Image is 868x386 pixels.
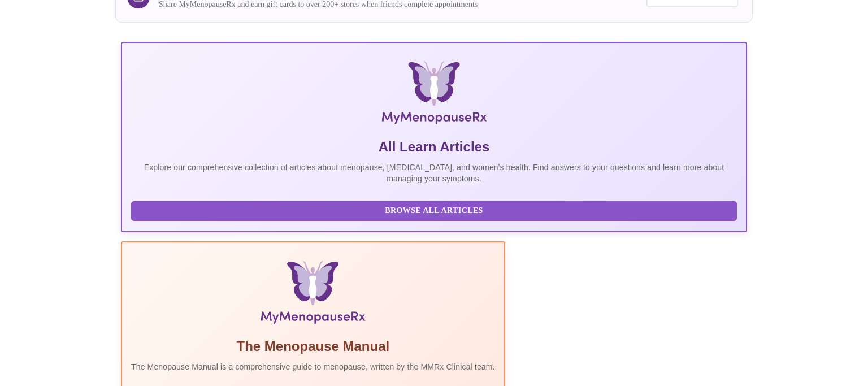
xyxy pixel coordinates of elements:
img: MyMenopauseRx Logo [225,61,643,129]
a: Browse All Articles [131,205,740,215]
h5: All Learn Articles [131,138,737,156]
p: The Menopause Manual is a comprehensive guide to menopause, written by the MMRx Clinical team. [131,361,495,372]
h5: The Menopause Manual [131,337,495,355]
span: Browse All Articles [142,204,726,218]
p: Explore our comprehensive collection of articles about menopause, [MEDICAL_DATA], and women's hea... [131,162,737,184]
button: Browse All Articles [131,201,737,221]
img: Menopause Manual [189,261,437,328]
